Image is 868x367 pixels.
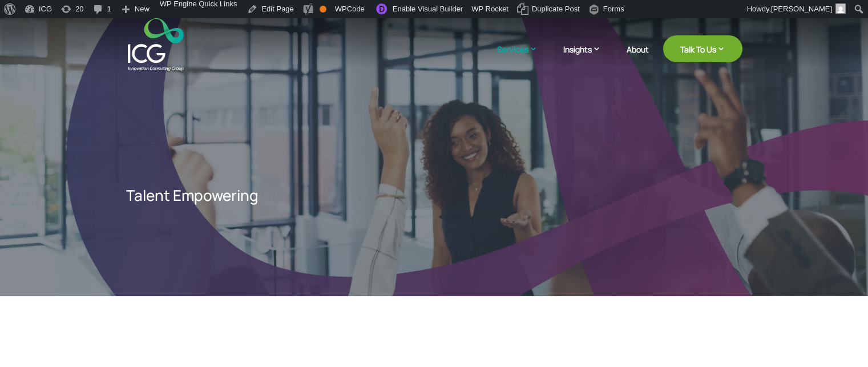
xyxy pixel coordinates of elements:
span: 1 [107,5,111,23]
a: Services [497,44,549,71]
span: New [135,5,150,23]
a: Talk To Us [663,35,742,62]
a: Insights [563,44,612,71]
span: 20 [75,5,83,23]
div: OK [320,6,326,13]
iframe: Chat Widget [811,312,868,367]
span: Forms [603,5,624,23]
span: [PERSON_NAME] [771,5,832,13]
span: Duplicate Post [532,5,580,23]
p: Talent Empowering [126,188,482,203]
img: ICG [128,18,184,71]
a: About [627,46,649,71]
